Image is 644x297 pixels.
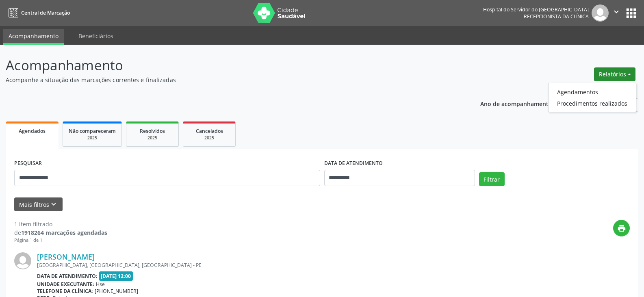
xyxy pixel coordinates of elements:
[21,229,107,236] strong: 1918264 marcações agendadas
[49,200,58,209] i: keyboard_arrow_down
[69,128,116,134] span: Não compareceram
[132,135,173,141] div: 2025
[6,76,449,84] p: Acompanhe a situação das marcações correntes e finalizadas
[37,273,98,280] b: Data de atendimento:
[14,220,107,228] div: 1 item filtrado
[479,172,505,186] button: Filtrar
[21,9,70,16] span: Central de Marcação
[480,98,552,108] p: Ano de acompanhamento
[37,252,95,261] a: [PERSON_NAME]
[37,288,93,295] b: Telefone da clínica:
[37,262,508,269] div: [GEOGRAPHIC_DATA], [GEOGRAPHIC_DATA], [GEOGRAPHIC_DATA] - PE
[96,281,105,288] span: Hse
[624,6,638,20] button: apps
[549,98,636,109] a: Procedimentos realizados
[609,4,624,22] button: 
[613,220,630,236] button: print
[95,288,138,295] span: [PHONE_NUMBER]
[14,157,42,170] label: PESQUISAR
[189,135,230,141] div: 2025
[3,29,64,45] a: Acompanhamento
[6,55,449,76] p: Acompanhamento
[196,128,223,134] span: Cancelados
[594,67,635,81] button: Relatórios
[324,157,383,170] label: DATA DE ATENDIMENTO
[617,224,626,233] i: print
[69,135,116,141] div: 2025
[140,128,165,134] span: Resolvidos
[37,281,94,288] b: Unidade executante:
[548,83,636,112] ul: Relatórios
[73,29,119,43] a: Beneficiários
[14,197,63,212] button: Mais filtroskeyboard_arrow_down
[612,7,621,16] i: 
[592,4,609,22] img: img
[483,6,589,13] div: Hospital do Servidor do [GEOGRAPHIC_DATA]
[14,252,31,269] img: img
[549,86,636,98] a: Agendamentos
[6,6,70,20] a: Central de Marcação
[524,13,589,20] span: Recepcionista da clínica
[14,237,107,244] div: Página 1 de 1
[14,228,107,237] div: de
[19,128,46,134] span: Agendados
[99,271,133,281] span: [DATE] 12:00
